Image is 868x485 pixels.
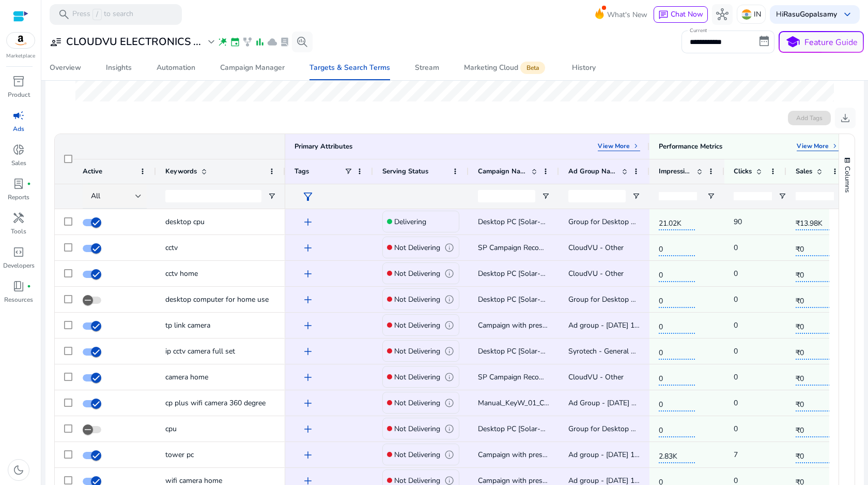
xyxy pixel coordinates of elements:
p: Sales [11,158,26,168]
span: event [230,37,240,47]
span: CloudVU - Other [568,372,624,382]
span: Manual_KeyW_01_Campaign - [DATE] 23:56:07.095 [478,398,645,408]
span: donut_small [12,143,25,156]
span: ₹0 [796,420,832,437]
span: keyboard_arrow_right [632,142,640,150]
span: ₹0 [796,290,832,308]
span: CloudVU - Other [568,269,624,278]
span: cctv home [165,269,198,278]
span: 0 [659,368,695,386]
button: Open Filter Menu [778,192,786,200]
span: ₹0 [796,368,832,386]
span: Campaign with presets - B0FHG9QSGR - [DATE] 12:43:24.341 [478,450,681,460]
span: lab_profile [12,178,25,190]
span: Campaign Name [478,167,527,176]
span: info [444,450,454,460]
p: IN [754,5,761,23]
span: ₹0 [796,446,832,463]
span: 0 [659,420,695,437]
span: Syrotech - General Home Improvement [568,346,695,356]
p: 90 [734,211,742,232]
span: wand_stars [218,37,228,47]
span: info [444,269,454,278]
p: View More [598,142,630,150]
div: Marketing Cloud [464,64,547,72]
p: Feature Guide [804,36,858,49]
span: tower pc [165,450,194,460]
span: book_4 [12,280,25,292]
span: Chat Now [671,9,703,19]
span: cpu [165,424,177,434]
p: 0 [734,392,738,414]
span: cloud [267,37,277,47]
p: View More [797,142,829,150]
p: 0 [734,366,738,388]
p: Product [8,90,30,99]
p: 7 [734,444,738,465]
img: amazon.svg [7,33,35,48]
span: Beta [520,62,545,74]
div: Primary Attributes [295,142,352,151]
input: Ad Group Name Filter Input [568,190,626,202]
p: 0 [734,341,738,362]
p: Press to search [72,9,133,20]
span: filter_alt [302,190,314,203]
span: desktop cpu [165,217,205,227]
span: Group for Desktop PC / Manual Keywords - Broad Match [568,217,753,227]
span: Desktop PC [Solar-Cosmic] SP Exact-Keyword Campaign [478,346,662,356]
div: Performance Metrics [659,142,722,151]
div: History [572,64,596,71]
p: Not Delivering [394,237,440,258]
p: Hi [776,11,837,18]
h3: CLOUDVU ELECTRONICS ... [66,36,201,48]
span: Ad Group - [DATE] 23:56:01.508 [568,398,673,408]
span: code_blocks [12,246,25,258]
p: 0 [734,315,738,336]
span: Clicks [734,167,752,176]
div: Campaign Manager [220,64,285,71]
span: info [444,346,454,356]
p: Reports [8,193,29,202]
span: Columns [843,166,852,193]
span: add [302,423,314,435]
button: schoolFeature Guide [779,31,864,53]
span: Ad group - [DATE] 12:43:24.400 [568,450,672,460]
span: Active [83,167,102,176]
span: info [444,398,454,408]
p: Tools [11,227,26,236]
span: Sales [796,167,812,176]
span: Ad Group Name [568,167,617,176]
span: Campaign with presets - B0FH7B3LB8 - [DATE] 12:43:24.257 [478,320,677,330]
p: Not Delivering [394,444,440,465]
span: search [58,8,70,21]
p: Ads [13,124,24,134]
span: Impressions [659,167,692,176]
span: 0 [659,316,695,334]
span: info [444,320,454,330]
p: Not Delivering [394,366,440,388]
span: lab_profile [280,37,290,47]
span: tp link camera [165,320,210,330]
span: expand_more [205,36,218,48]
span: Group for Desktop PC / Manual Keywords - Broad Match [568,424,753,434]
p: Marketplace [6,52,35,60]
p: Resources [4,295,33,304]
span: family_history [242,37,253,47]
span: add [302,216,314,228]
span: Desktop PC [Solar-Cosmic] SP Broad-Keywords Campaign [478,217,668,227]
span: Tags [295,167,309,176]
span: add [302,293,314,306]
p: Not Delivering [394,263,440,284]
span: school [785,35,800,50]
span: keyboard_arrow_right [831,142,839,150]
span: 0 [659,290,695,308]
span: 0 [659,394,695,411]
input: Keywords Filter Input [165,190,261,202]
button: search_insights [292,32,313,52]
span: 0 [659,264,695,282]
span: info [444,424,454,434]
button: Open Filter Menu [541,192,550,200]
b: RasuGopalsamy [783,9,837,19]
span: Desktop PC [Solar-Cosmic] SP Broad-Keywords Campaign [478,424,668,434]
button: Open Filter Menu [632,192,640,200]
